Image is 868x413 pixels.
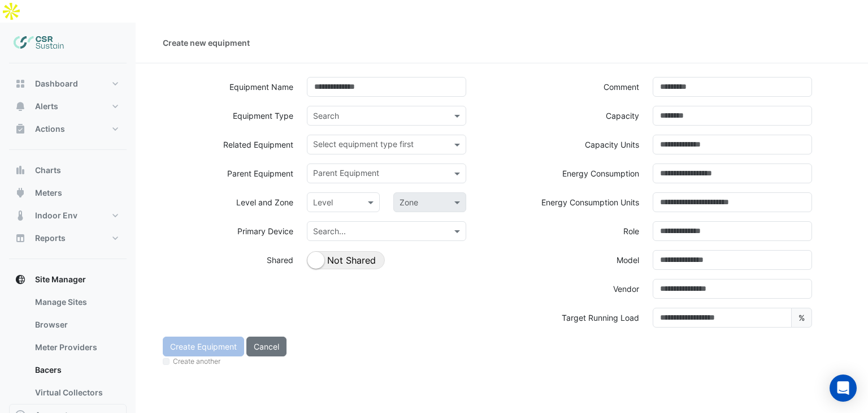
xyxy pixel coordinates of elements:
button: Indoor Env [9,204,127,227]
span: Charts [35,165,61,176]
button: Charts [9,159,127,182]
label: Parent Equipment [227,164,293,183]
label: Target Running Load [562,308,639,328]
span: Dashboard [35,78,78,89]
label: Energy Consumption [562,164,639,183]
label: Model [617,250,639,270]
button: Cancel [246,337,287,356]
button: Dashboard [9,72,127,95]
span: Indoor Env [35,210,77,221]
a: Browser [26,313,127,336]
a: Manage Sites [26,291,127,313]
label: Vendor [613,279,639,299]
div: Parent Equipment [311,167,379,182]
app-icon: Actions [15,123,26,135]
label: Create another [173,356,220,367]
label: Energy Consumption Units [541,192,639,212]
a: Meter Providers [26,336,127,359]
img: Company Logo [14,32,64,54]
div: Create new equipment [163,37,250,49]
button: Meters [9,182,127,204]
app-icon: Indoor Env [15,210,26,221]
label: Related Equipment [223,135,293,154]
label: Primary Device [237,221,293,241]
span: Alerts [35,101,58,112]
span: Site Manager [35,274,86,285]
app-icon: Dashboard [15,78,26,89]
button: Alerts [9,95,127,118]
button: Actions [9,118,127,140]
label: Shared [267,250,293,270]
app-icon: Charts [15,165,26,176]
div: Please select Level first [387,192,473,212]
div: Select equipment type first [311,138,414,153]
app-icon: Site Manager [15,274,26,285]
button: Reports [9,227,127,249]
span: % [791,308,812,328]
app-ace-select: Select equipment type [307,106,466,126]
app-icon: Reports [15,233,26,244]
a: Virtual Collectors [26,381,127,404]
span: Reports [35,233,66,244]
label: Comment [604,77,639,97]
span: Actions [35,123,65,135]
label: Level and Zone [236,192,293,212]
label: Equipment Type [233,106,293,126]
button: Site Manager [9,268,127,291]
label: Equipment Name [229,77,293,97]
app-icon: Alerts [15,101,26,112]
div: Open Intercom Messenger [830,375,857,402]
app-icon: Meters [15,187,26,199]
label: Capacity [606,106,639,126]
span: Meters [35,187,62,199]
a: Bacers [26,359,127,381]
label: Role [623,221,639,241]
label: Capacity Units [585,135,639,154]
